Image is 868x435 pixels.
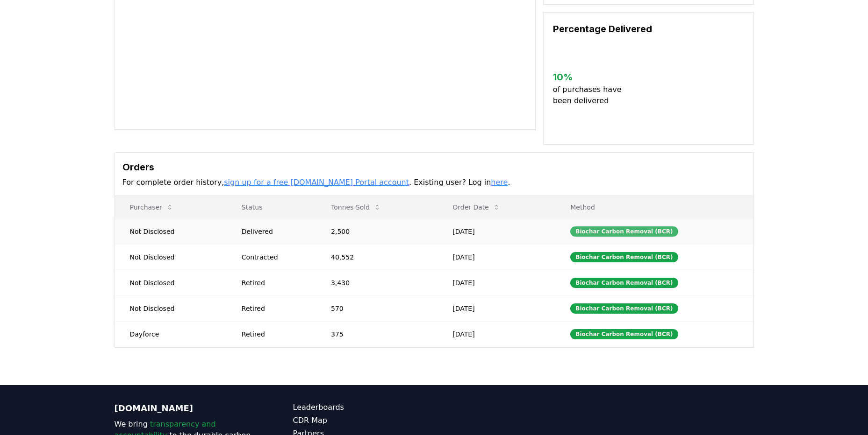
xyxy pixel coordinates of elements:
td: [DATE] [438,270,555,295]
td: 40,552 [316,244,438,270]
a: Leaderboards [293,402,434,413]
td: Not Disclosed [115,295,227,321]
a: here [491,178,508,187]
div: Retired [242,304,308,313]
button: Order Date [445,198,508,217]
p: of purchases have been delivered [553,84,629,106]
td: 570 [316,295,438,321]
button: Tonnes Sold [323,198,388,217]
div: Biochar Carbon Removal (BCR) [570,278,678,288]
div: Delivered [242,227,308,236]
td: [DATE] [438,295,555,321]
div: Retired [242,278,308,288]
div: Biochar Carbon Removal (BCR) [570,303,678,314]
td: Not Disclosed [115,270,227,295]
div: Biochar Carbon Removal (BCR) [570,252,678,262]
p: [DOMAIN_NAME] [115,402,256,415]
td: [DATE] [438,218,555,244]
td: [DATE] [438,321,555,347]
h3: Percentage Delivered [553,22,744,36]
div: Biochar Carbon Removal (BCR) [570,226,678,237]
h3: 10 % [553,70,629,84]
td: [DATE] [438,244,555,270]
button: Purchaser [122,198,181,217]
a: CDR Map [293,415,434,426]
p: For complete order history, . Existing user? Log in . [122,177,746,188]
p: Status [234,203,308,212]
td: Dayforce [115,321,227,347]
div: Biochar Carbon Removal (BCR) [570,329,678,339]
a: sign up for a free [DOMAIN_NAME] Portal account [224,178,409,187]
td: Not Disclosed [115,218,227,244]
td: 2,500 [316,218,438,244]
td: 3,430 [316,270,438,295]
div: Retired [242,330,308,339]
td: 375 [316,321,438,347]
div: Contracted [242,253,308,262]
td: Not Disclosed [115,244,227,270]
p: Method [563,203,746,212]
h3: Orders [122,160,746,174]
